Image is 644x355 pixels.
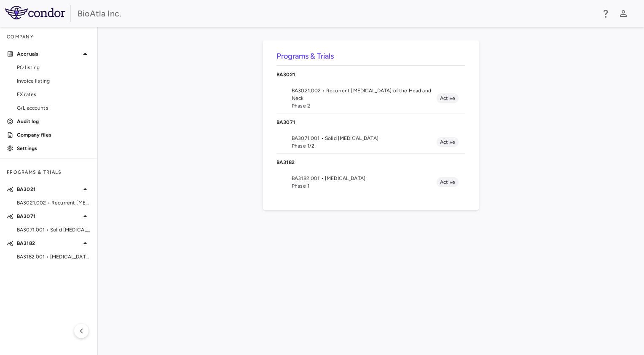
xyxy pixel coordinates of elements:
div: BA3021 [276,66,465,83]
li: BA3071.001 • Solid [MEDICAL_DATA]Phase 1/2Active [276,131,465,153]
span: FX rates [17,91,90,98]
p: BA3182 [17,239,80,247]
li: BA3021.002 • Recurrent [MEDICAL_DATA] of the Head and NeckPhase 2Active [276,83,465,113]
span: BA3021.002 • Recurrent [MEDICAL_DATA] of the Head and Neck [17,199,90,207]
span: BA3021.002 • Recurrent [MEDICAL_DATA] of the Head and Neck [292,87,437,102]
p: Company files [17,131,90,139]
div: BA3182 [276,153,465,171]
span: BA3071.001 • Solid [MEDICAL_DATA] [17,226,90,234]
span: Phase 2 [292,102,437,110]
span: BA3182.001 • [MEDICAL_DATA] [17,253,90,261]
div: BioAtla Inc. [78,7,595,20]
p: BA3182 [276,159,465,166]
span: BA3071.001 • Solid [MEDICAL_DATA] [292,134,437,142]
h6: Programs & Trials [276,51,465,62]
span: BA3182.001 • [MEDICAL_DATA] [292,175,437,182]
p: BA3021 [17,186,80,193]
p: BA3021 [276,71,465,78]
p: Settings [17,145,90,152]
p: BA3071 [17,212,80,220]
span: Phase 1/2 [292,142,437,150]
span: Phase 1 [292,182,437,190]
img: logo-full-BYUhSk78.svg [5,6,65,19]
span: PO listing [17,64,90,71]
p: BA3071 [276,118,465,126]
span: Active [437,138,459,146]
div: BA3071 [276,113,465,131]
span: Active [437,94,459,102]
li: BA3182.001 • [MEDICAL_DATA]Phase 1Active [276,171,465,193]
span: Invoice listing [17,77,90,85]
p: Audit log [17,118,90,125]
p: Accruals [17,50,80,58]
span: G/L accounts [17,104,90,112]
span: Active [437,178,459,186]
